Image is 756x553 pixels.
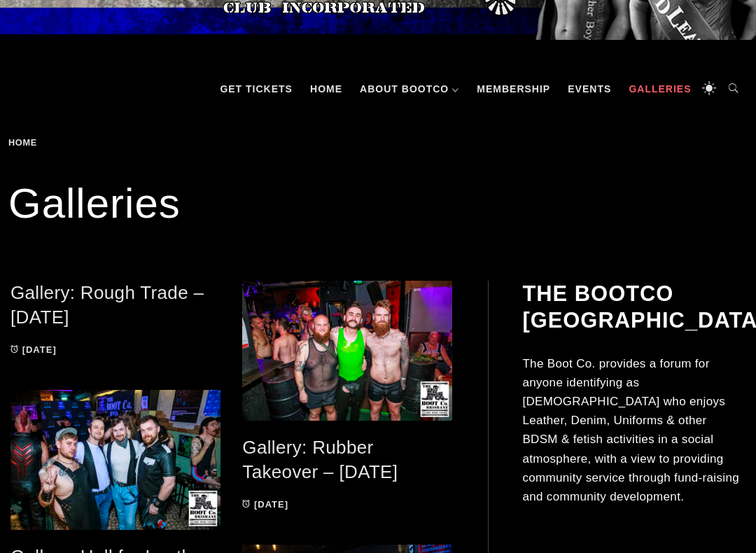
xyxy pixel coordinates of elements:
[10,344,57,355] a: [DATE]
[8,137,42,148] a: Home
[522,281,745,332] h2: The BootCo [GEOGRAPHIC_DATA]
[8,138,118,148] div: Breadcrumbs
[10,282,204,328] a: Gallery: Rough Trade – [DATE]
[522,354,745,507] p: The Boot Co. provides a forum for anyone identifying as [DEMOGRAPHIC_DATA] who enjoys Leather, De...
[22,344,57,355] time: [DATE]
[254,499,288,510] time: [DATE]
[242,499,288,510] a: [DATE]
[303,68,349,110] a: Home
[8,176,748,232] h1: Galleries
[213,68,300,110] a: GET TICKETS
[353,68,466,110] a: About BootCo
[470,68,557,110] a: Membership
[242,437,398,482] a: Gallery: Rubber Takeover – [DATE]
[622,68,698,110] a: Galleries
[561,68,618,110] a: Events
